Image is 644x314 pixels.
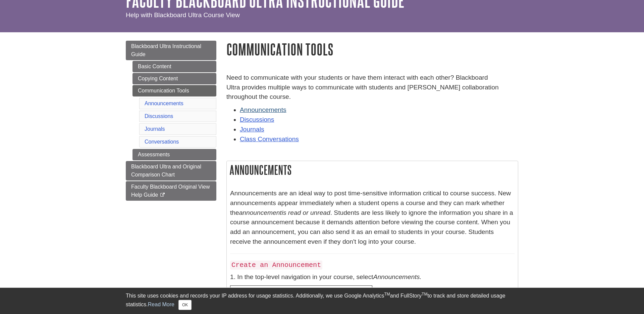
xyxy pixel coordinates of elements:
[145,139,179,145] a: Conversations
[131,184,210,198] span: Faculty Blackboard Original View Help Guide
[240,135,299,143] a: Class Conversations
[422,292,427,297] sup: TM
[373,273,422,280] em: Announcements.
[240,116,274,123] a: Discussions
[148,302,174,307] a: Read More
[132,61,216,72] a: Basic Content
[126,11,240,18] span: Help with Blackboard Ultra Course View
[126,161,216,181] a: Blackboard Ultra and Original Comparison Chart
[230,189,515,247] p: Announcements are an ideal way to post time-sensitive information critical to course success. New...
[132,73,216,84] a: Copying Content
[230,272,515,282] p: 1. In the top-level navigation in your course, select
[240,126,264,133] a: Journals
[126,41,216,60] a: Blackboard Ultra Instructional Guide
[132,85,216,96] a: Communication Tools
[132,149,216,160] a: Assessments
[226,73,518,102] p: Need to communicate with your students or have them interact with each other? Blackboard Ultra pr...
[282,209,330,216] em: is read or unread
[126,181,216,201] a: Faculty Blackboard Original View Help Guide
[230,285,372,298] img: Top Level Navigation Menu in a Blackboard Ultra Course
[230,261,322,270] code: Create an Announcement
[145,113,173,119] a: Discussions
[384,292,390,297] sup: TM
[226,41,518,58] h1: Communication Tools
[239,209,282,216] em: announcement
[178,300,192,310] button: Close
[131,43,201,57] span: Blackboard Ultra Instructional Guide
[126,292,518,310] div: This site uses cookies and records your IP address for usage statistics. Additionally, we use Goo...
[126,41,216,201] div: Guide Page Menu
[240,106,286,113] a: Announcements
[145,101,183,106] a: Announcements
[227,161,518,179] h2: Announcements
[145,126,165,132] a: Journals
[160,193,165,197] i: This link opens in a new window
[131,164,201,178] span: Blackboard Ultra and Original Comparison Chart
